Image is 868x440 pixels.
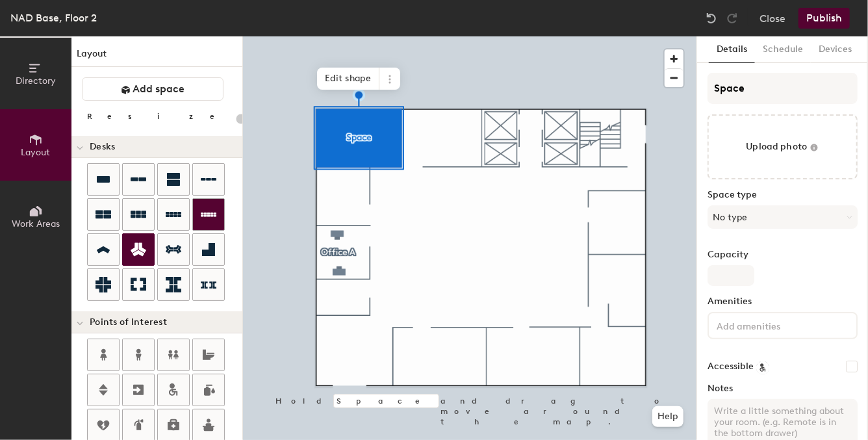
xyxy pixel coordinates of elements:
label: Accessible [708,361,754,372]
h1: Layout [71,47,242,67]
button: Devices [811,36,860,63]
button: Help [652,406,683,427]
label: Capacity [708,250,858,260]
span: Directory [16,75,56,86]
img: Undo [705,12,718,25]
div: NAD Base, Floor 2 [10,10,97,26]
span: Add space [133,83,185,96]
label: Notes [708,383,858,394]
button: Upload photo [708,114,858,179]
button: No type [708,205,858,229]
span: Desks [90,142,115,152]
img: Redo [726,12,739,25]
input: Add amenities [714,317,831,333]
button: Add space [82,77,223,101]
span: Edit shape [317,68,379,90]
button: Schedule [755,36,811,63]
span: Work Areas [12,218,60,229]
button: Details [709,36,755,63]
button: Close [759,8,785,29]
label: Space type [708,190,858,200]
label: Amenities [708,296,858,307]
span: Layout [21,147,51,158]
span: Points of Interest [90,317,167,328]
button: Publish [798,8,850,29]
div: Resize [87,111,231,122]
